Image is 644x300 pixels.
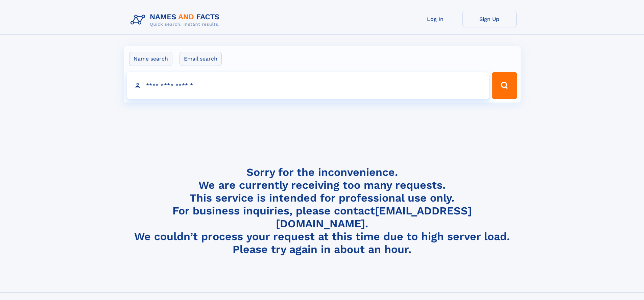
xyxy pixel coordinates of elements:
[492,72,517,99] button: Search Button
[128,11,225,29] img: Logo Names and Facts
[180,52,222,66] label: Email search
[408,11,462,27] a: Log In
[276,204,472,230] a: [EMAIL_ADDRESS][DOMAIN_NAME]
[128,166,517,256] h4: Sorry for the inconvenience. We are currently receiving too many requests. This service is intend...
[462,11,517,27] a: Sign Up
[127,72,489,99] input: search input
[129,52,172,66] label: Name search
